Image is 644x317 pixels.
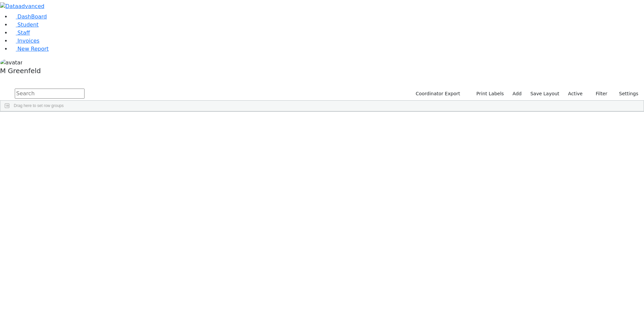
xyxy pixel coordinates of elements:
[11,21,39,28] a: Student
[527,89,562,99] button: Save Layout
[11,13,47,20] a: DashBoard
[14,103,64,108] span: Drag here to set row groups
[11,38,40,44] a: Invoices
[11,30,30,36] a: Staff
[587,89,610,99] button: Filter
[11,46,49,52] a: New Report
[411,89,463,99] button: Coordinator Export
[17,13,47,20] span: DashBoard
[17,30,30,36] span: Staff
[610,89,641,99] button: Settings
[17,46,49,52] span: New Report
[15,89,85,99] input: Search
[469,89,507,99] button: Print Labels
[565,89,586,99] label: Active
[509,89,525,99] a: Add
[17,38,40,44] span: Invoices
[17,21,39,28] span: Student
